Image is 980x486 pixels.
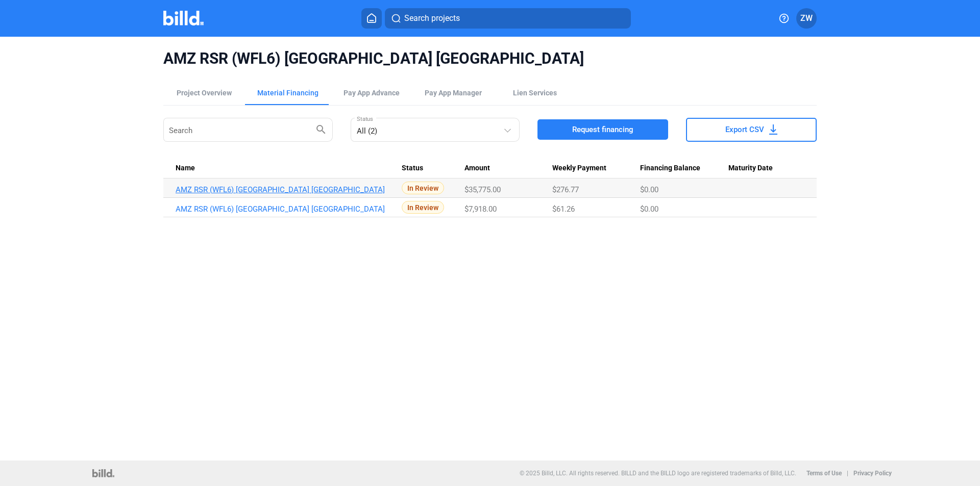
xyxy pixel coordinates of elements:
div: Material Financing [257,88,318,98]
div: Project Overview [177,88,232,98]
a: AMZ RSR (WFL6) [GEOGRAPHIC_DATA] [GEOGRAPHIC_DATA] [176,204,402,214]
span: Search projects [404,12,460,24]
span: $7,918.00 [464,204,497,214]
button: Export CSV [686,118,817,142]
span: Request financing [572,124,633,135]
mat-icon: search [315,123,327,135]
button: Request financing [537,119,668,140]
b: Terms of Use [806,470,842,477]
img: Billd Company Logo [163,11,204,25]
div: Name [176,164,402,173]
span: ZW [800,12,813,24]
span: AMZ RSR (WFL6) [GEOGRAPHIC_DATA] [GEOGRAPHIC_DATA] [163,49,817,68]
div: Pay App Advance [344,88,400,98]
b: Privacy Policy [853,470,892,477]
span: Export CSV [725,124,764,135]
span: Name [176,164,195,173]
div: Weekly Payment [552,164,640,173]
button: Search projects [385,8,631,29]
img: logo [92,469,114,477]
a: AMZ RSR (WFL6) [GEOGRAPHIC_DATA] [GEOGRAPHIC_DATA] [176,185,402,194]
div: Financing Balance [640,164,728,173]
span: Maturity Date [728,164,773,173]
span: $0.00 [640,204,658,214]
span: Weekly Payment [552,164,606,173]
span: Amount [464,164,490,173]
span: Pay App Manager [425,88,482,98]
div: Lien Services [513,88,557,98]
span: Financing Balance [640,164,700,173]
span: $276.77 [552,185,579,194]
span: In Review [402,201,444,214]
div: Amount [464,164,552,173]
button: ZW [796,8,817,29]
p: | [847,470,848,477]
span: $0.00 [640,185,658,194]
span: $35,775.00 [464,185,501,194]
span: In Review [402,182,444,194]
mat-select-trigger: All (2) [357,126,377,136]
span: Status [402,164,423,173]
div: Maturity Date [728,164,804,173]
div: Status [402,164,465,173]
span: $61.26 [552,204,575,214]
p: © 2025 Billd, LLC. All rights reserved. BILLD and the BILLD logo are registered trademarks of Bil... [520,470,796,477]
